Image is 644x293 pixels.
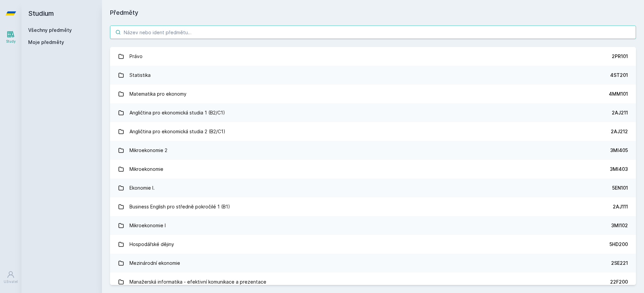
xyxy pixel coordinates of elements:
a: Matematika pro ekonomy 4MM101 [110,85,636,103]
div: 3MI403 [610,166,628,173]
div: 4ST201 [610,72,628,79]
a: Mikroekonomie 3MI403 [110,160,636,179]
div: Business English pro středně pokročilé 1 (B1) [129,200,230,213]
a: Business English pro středně pokročilé 1 (B1) 2AJ111 [110,197,636,216]
div: Matematika pro ekonomy [129,87,186,101]
div: Ekonomie I. [129,181,155,195]
div: Mezinárodní ekonomie [129,256,180,270]
div: Uživatel [4,279,18,284]
a: Statistika 4ST201 [110,66,636,85]
a: Mikroekonomie I 3MI102 [110,216,636,235]
div: 2PR101 [612,53,628,60]
div: Právo [129,50,143,63]
span: Moje předměty [28,39,64,46]
div: 3MI405 [610,147,628,154]
a: Ekonomie I. 5EN101 [110,179,636,197]
div: Hospodářské dějiny [129,238,174,251]
div: 2AJ111 [613,203,628,210]
input: Název nebo ident předmětu… [110,26,636,39]
a: Mezinárodní ekonomie 2SE221 [110,254,636,273]
a: Manažerská informatika - efektivní komunikace a prezentace 22F200 [110,273,636,291]
a: Study [1,27,20,47]
div: Study [6,39,16,44]
div: 2AJ212 [611,128,628,135]
a: Uživatel [1,267,20,288]
a: Angličtina pro ekonomická studia 1 (B2/C1) 2AJ211 [110,103,636,122]
div: 2AJ211 [612,109,628,116]
div: Mikroekonomie [129,162,163,176]
div: 5EN101 [612,185,628,191]
div: 5HD200 [609,241,628,248]
div: Mikroekonomie 2 [129,144,167,157]
div: Angličtina pro ekonomická studia 1 (B2/C1) [129,106,225,119]
div: 22F200 [610,279,628,285]
div: Mikroekonomie I [129,219,166,232]
div: 4MM101 [609,91,628,97]
a: Hospodářské dějiny 5HD200 [110,235,636,254]
a: Angličtina pro ekonomická studia 2 (B2/C1) 2AJ212 [110,122,636,141]
a: Všechny předměty [28,27,72,33]
div: Angličtina pro ekonomická studia 2 (B2/C1) [129,125,225,138]
div: Manažerská informatika - efektivní komunikace a prezentace [129,275,266,289]
div: 2SE221 [611,260,628,266]
a: Mikroekonomie 2 3MI405 [110,141,636,160]
h1: Předměty [110,8,636,17]
div: Statistika [129,68,151,82]
div: 3MI102 [611,222,628,229]
a: Právo 2PR101 [110,47,636,66]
